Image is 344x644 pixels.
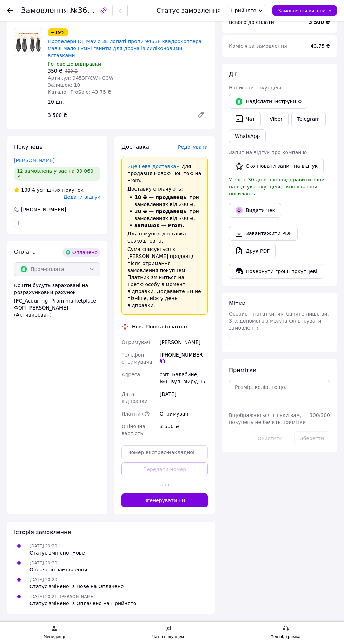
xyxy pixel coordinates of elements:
[121,445,208,459] input: Номер експрес-накладної
[121,372,140,377] span: Адреса
[121,144,149,150] span: Доставка
[44,633,65,640] div: Менеджер
[62,248,100,257] div: Оплачено
[157,7,221,14] div: Статус замовлення
[134,208,186,214] span: 30 ₴ — продавець
[158,368,209,388] div: смт. Балабине, №1: вул. Миру, 17
[29,544,57,549] span: [DATE] 20:20
[21,6,68,15] span: Замовлення
[48,89,111,95] span: Каталог ProSale: 43.75 ₴
[21,187,35,193] span: 100%
[130,323,189,330] div: Нова Пошта (платна)
[70,6,120,15] span: №366361034
[229,412,306,425] span: Відображається тільки вам, покупець не бачить примітки
[278,8,331,13] span: Замовлення виконано
[65,69,78,74] span: 430 ₴
[14,248,36,255] span: Оплата
[194,108,208,122] a: Редагувати
[127,194,202,208] li: , при замовленнях від 200 ₴;
[45,110,191,120] div: 3 500 ₴
[127,230,202,244] div: Для покупця доставка безкоштовна.
[272,5,337,16] button: Замовлення виконано
[231,8,256,13] span: Прийнято
[158,420,209,440] div: 3 500 ₴
[48,28,68,36] div: −19%
[121,411,144,417] span: Платник
[271,633,300,640] div: Тех підтримка
[29,594,95,599] span: [DATE] 20:21, [PERSON_NAME]
[229,43,287,49] span: Комісія за замовлення
[158,388,209,407] div: [DATE]
[127,164,179,169] a: «Дешева доставка»
[229,94,307,109] button: Надіслати інструкцію
[121,391,147,404] span: Дата відправки
[229,311,329,331] span: Особисті нотатки, які бачите лише ви. З їх допомогою можна фільтрувати замовлення
[152,633,184,640] div: Чат з покупцем
[48,82,80,88] span: Залишок: 10
[178,144,208,150] span: Редагувати
[229,177,328,197] span: У вас є 30 днів, щоб відправити запит на відгук покупцеві, скопіювавши посилання.
[20,206,67,213] div: [PHONE_NUMBER]
[14,282,100,318] div: Кошти будуть зараховані на розрахунковий рахунок
[121,424,145,436] span: Оціночна вартість
[14,28,42,56] img: Пропелери DJI Mavic 3E лопаті пропи 9453F квадрокоптера мавік малошумні гвинти для дрона із силік...
[229,264,323,279] button: Повернути гроші покупцеві
[29,560,57,565] span: [DATE] 20:20
[7,7,13,14] div: Повернутися назад
[229,300,246,307] span: Мітки
[14,144,43,150] span: Покупець
[127,246,202,309] div: Сума списується з [PERSON_NAME] продавця після отримання замовлення покупцем. Платник зміниться н...
[14,186,84,193] div: успішних покупок
[29,549,85,556] div: Статус змінено: Нове
[29,566,87,573] div: Оплачено замовлення
[29,577,57,582] span: [DATE] 20:20
[229,367,256,373] span: Примітки
[127,185,202,192] div: Доставку оплачують:
[121,339,150,345] span: Отримувач
[229,150,307,155] span: Запит на відгук про компанію
[229,71,236,78] span: Дії
[14,158,55,163] a: [PERSON_NAME]
[158,407,209,420] div: Отримувач
[134,194,186,200] span: 10 ₴ — продавець
[160,481,169,488] span: або
[64,194,100,200] span: Додати відгук
[121,493,208,507] button: Згенерувати ЕН
[310,412,330,418] span: 300 / 300
[48,75,114,81] span: Артикул: 9453F/CW+CCW
[229,159,324,173] button: Скопіювати запит на відгук
[14,529,71,536] span: Історія замовлення
[127,163,202,184] div: для продавця Новою Поштою на Prom.
[134,223,184,228] span: залишок — Prom.
[229,19,274,25] span: Всього до сплати
[160,351,208,364] div: [PHONE_NUMBER]
[229,203,281,218] button: Видати чек
[127,208,202,222] li: , при замовленнях від 700 ₴;
[45,97,211,107] div: 10 шт.
[48,39,201,58] a: Пропелери DJI Mavic 3E лопаті пропи 9453F квадрокоптера мавік малошумні гвинти для дрона із силік...
[121,352,152,365] span: Телефон отримувача
[229,129,266,143] a: WhatsApp
[14,297,100,318] div: [FC_Acquiring] Prom marketplace ФОП [PERSON_NAME] (Активирован)
[229,226,298,241] a: Завантажити PDF
[311,43,330,49] span: 43.75 ₴
[29,583,124,590] div: Статус змінено: з Нове на Оплачено
[14,167,100,181] div: 12 замовлень у вас на 39 060 ₴
[229,85,281,91] span: Написати покупцеві
[291,112,326,126] a: Telegram
[229,244,276,258] a: Друк PDF
[48,61,101,67] span: Готово до відправки
[48,68,62,74] span: 350 ₴
[309,19,330,25] b: 3 500 ₴
[29,600,136,607] div: Статус змінено: з Оплачено на Прийнято
[158,336,209,348] div: [PERSON_NAME]
[229,112,261,126] button: Чат
[264,112,288,126] a: Viber
[14,15,85,21] span: Товари в замовленні (1)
